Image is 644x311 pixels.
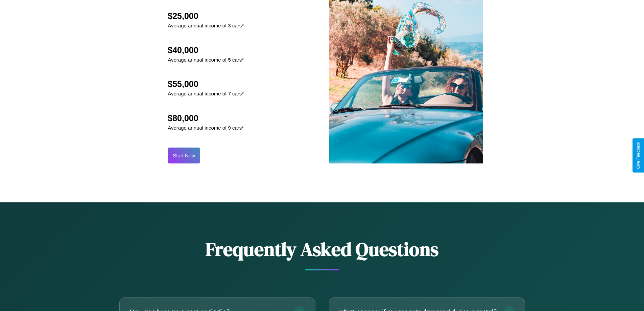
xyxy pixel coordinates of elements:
[168,21,244,30] p: Average annual income of 3 cars*
[168,89,244,98] p: Average annual income of 7 cars*
[168,148,200,163] button: Start Now
[119,236,525,262] h2: Frequently Asked Questions
[168,11,244,21] h2: $25,000
[168,55,244,64] p: Average annual income of 5 cars*
[168,113,244,123] h2: $80,000
[168,123,244,132] p: Average annual income of 9 cars*
[168,45,244,55] h2: $40,000
[168,79,244,89] h2: $55,000
[636,142,641,169] div: Give Feedback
